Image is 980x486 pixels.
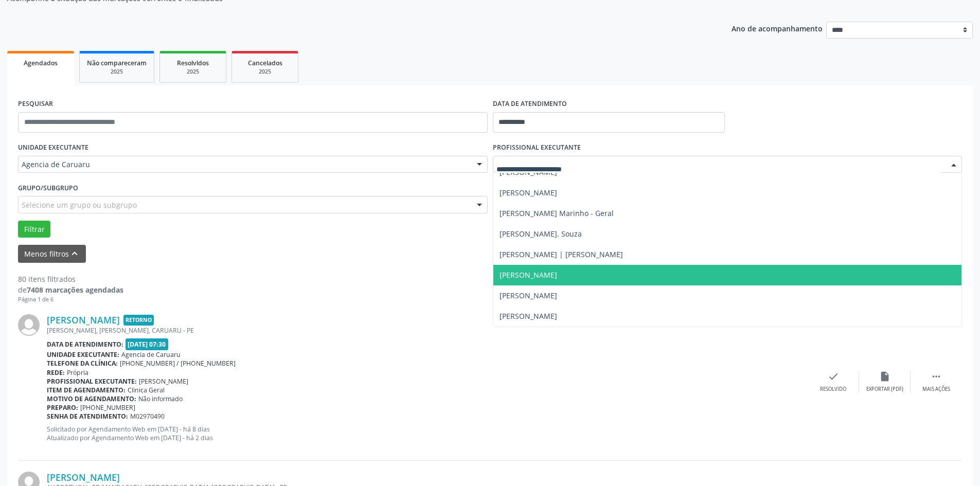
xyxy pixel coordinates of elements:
label: PESQUISAR [18,96,53,112]
i:  [931,371,942,382]
span: [PHONE_NUMBER] / [PHONE_NUMBER] [120,359,236,368]
span: [PERSON_NAME] [500,188,557,197]
div: Mais ações [922,386,950,393]
span: Resolvidos [177,59,209,67]
div: 80 itens filtrados [18,274,123,284]
img: img [18,314,40,336]
span: Não informado [138,394,183,403]
div: 2025 [239,68,291,76]
div: [PERSON_NAME], [PERSON_NAME], CARUARU - PE [47,326,808,335]
span: Própria [67,368,88,377]
a: [PERSON_NAME] [47,472,120,483]
div: de [18,284,123,295]
span: [PERSON_NAME] [500,270,557,280]
i: keyboard_arrow_up [69,248,80,259]
span: [PERSON_NAME] [500,311,557,321]
span: Retorno [123,315,154,326]
span: Selecione um grupo ou subgrupo [22,200,137,210]
div: Resolvido [820,386,846,393]
b: Rede: [47,368,65,377]
label: DATA DE ATENDIMENTO [493,96,567,112]
div: Página 1 de 6 [18,295,123,304]
div: 2025 [87,68,147,76]
label: PROFISSIONAL EXECUTANTE [493,140,581,156]
span: [PERSON_NAME] [139,377,188,386]
b: Item de agendamento: [47,386,126,394]
b: Profissional executante: [47,377,137,386]
p: Solicitado por Agendamento Web em [DATE] - há 8 dias Atualizado por Agendamento Web em [DATE] - h... [47,425,808,442]
span: Clinica Geral [128,386,165,394]
div: 2025 [167,68,219,76]
b: Unidade executante: [47,350,119,359]
span: [PERSON_NAME] [500,291,557,300]
div: Exportar (PDF) [866,386,903,393]
a: [PERSON_NAME] [47,314,120,326]
span: [PERSON_NAME] Marinho - Geral [500,208,614,218]
button: Menos filtroskeyboard_arrow_up [18,245,86,263]
b: Senha de atendimento: [47,412,128,421]
i: insert_drive_file [879,371,890,382]
span: Não compareceram [87,59,147,67]
b: Data de atendimento: [47,340,123,349]
b: Preparo: [47,403,78,412]
button: Filtrar [18,221,50,238]
span: Cancelados [248,59,282,67]
label: Grupo/Subgrupo [18,180,78,196]
label: UNIDADE EXECUTANTE [18,140,88,156]
strong: 7408 marcações agendadas [27,285,123,295]
span: Agencia de Caruaru [22,159,467,170]
span: Agencia de Caruaru [121,350,181,359]
span: M02970490 [130,412,165,421]
b: Telefone da clínica: [47,359,118,368]
span: [PERSON_NAME]. Souza [500,229,582,239]
span: [PERSON_NAME] | [PERSON_NAME] [500,249,623,259]
span: [DATE] 07:30 [126,338,169,350]
span: [PHONE_NUMBER] [80,403,135,412]
span: Agendados [24,59,58,67]
i: check [828,371,839,382]
b: Motivo de agendamento: [47,394,136,403]
p: Ano de acompanhamento [732,22,823,34]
